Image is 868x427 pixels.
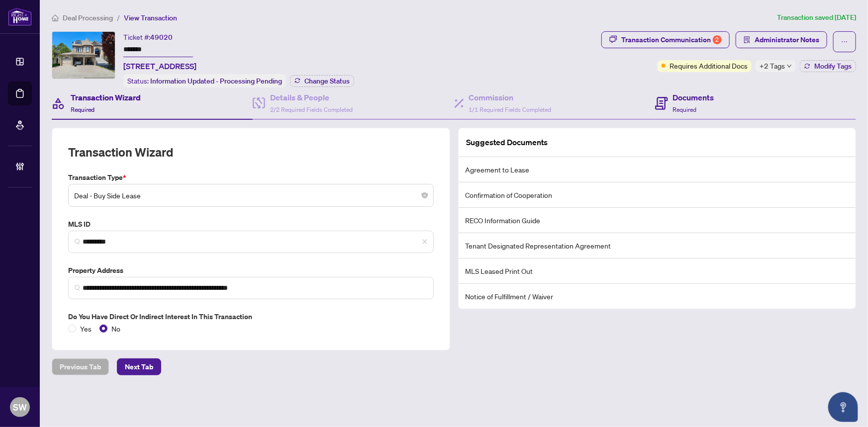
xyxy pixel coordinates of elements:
button: Previous Tab [52,358,109,375]
span: ellipsis [841,38,848,45]
h2: Transaction Wizard [68,144,173,160]
li: / [117,12,120,23]
span: close-circle [422,192,428,198]
li: Confirmation of Cooperation [459,182,856,208]
h4: Transaction Wizard [71,91,141,103]
button: Open asap [828,392,858,422]
label: Do you have direct or indirect interest in this transaction [68,311,434,322]
span: Change Status [304,78,350,85]
h4: Documents [673,91,714,103]
span: Information Updated - Processing Pending [150,77,282,85]
img: logo [8,7,32,26]
label: Transaction Type [68,172,434,183]
button: Transaction Communication2 [601,31,730,48]
label: Property Address [68,265,434,276]
span: 49020 [150,33,173,42]
button: Next Tab [117,358,161,375]
article: Suggested Documents [467,136,548,149]
li: Tenant Designated Representation Agreement [459,233,856,258]
span: solution [744,36,751,43]
span: [STREET_ADDRESS] [123,60,196,72]
span: No [107,323,124,334]
span: close [422,239,428,245]
span: home [52,14,59,21]
img: IMG-N12190502_1.jpg [52,32,115,79]
div: 2 [713,35,722,44]
li: MLS Leased Print Out [459,258,856,284]
span: Yes [76,323,96,334]
h4: Commission [469,91,552,103]
span: Deal Processing [63,13,113,22]
img: search_icon [75,239,81,245]
button: Administrator Notes [736,31,827,48]
span: down [787,64,792,69]
span: SW [13,400,27,414]
span: +2 Tags [760,60,785,72]
span: View Transaction [124,13,177,22]
button: Modify Tags [800,60,856,72]
span: 1/1 Required Fields Completed [469,106,552,113]
h4: Details & People [270,91,353,103]
label: MLS ID [68,219,434,230]
li: RECO Information Guide [459,208,856,233]
img: search_icon [75,285,81,291]
span: Administrator Notes [755,32,819,48]
article: Transaction saved [DATE] [777,12,856,23]
span: 2/2 Required Fields Completed [270,106,353,113]
li: Agreement to Lease [459,157,856,182]
span: Requires Additional Docs [670,60,748,71]
span: Required [71,106,95,113]
div: Status: [123,74,286,87]
div: Transaction Communication [621,32,722,48]
span: Required [673,106,697,113]
li: Notice of Fulfillment / Waiver [459,284,856,309]
span: Deal - Buy Side Lease [74,186,428,205]
button: Change Status [290,75,354,87]
span: Modify Tags [814,63,852,70]
div: Ticket #: [123,31,173,43]
span: Next Tab [125,359,153,375]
